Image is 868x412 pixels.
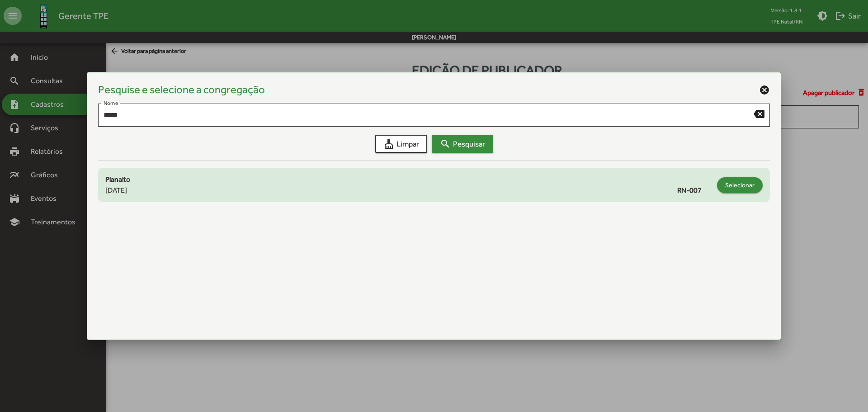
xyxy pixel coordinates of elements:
mat-icon: cancel [759,85,770,95]
span: Limpar [383,136,419,152]
span: RN-007 [677,185,712,196]
button: Selecionar [717,177,763,193]
button: Limpar [375,135,427,153]
h4: Pesquise e selecione a congregação [98,83,265,96]
mat-icon: cleaning_services [383,138,394,149]
span: Selecionar [725,177,755,193]
button: Pesquisar [432,135,493,153]
mat-icon: backspace [754,108,764,119]
span: Pesquisar [440,136,485,152]
span: Planalto [105,175,130,184]
mat-icon: search [440,138,451,149]
span: [DATE] [105,185,127,196]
